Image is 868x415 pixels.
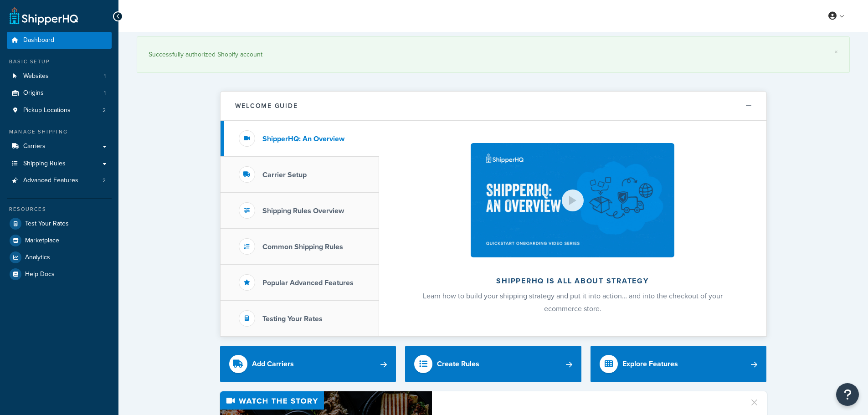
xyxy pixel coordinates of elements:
[622,358,678,370] div: Explore Features
[7,58,112,66] div: Basic Setup
[405,346,581,382] a: Create Rules
[104,72,106,80] span: 1
[836,383,859,406] button: Open Resource Center
[403,277,742,285] h2: ShipperHQ is all about strategy
[262,243,343,251] h3: Common Shipping Rules
[7,85,112,102] a: Origins1
[262,171,307,179] h3: Carrier Setup
[7,68,112,85] li: Websites
[7,128,112,136] div: Manage Shipping
[23,89,44,97] span: Origins
[471,143,674,257] img: ShipperHQ is all about strategy
[23,160,66,168] span: Shipping Rules
[7,205,112,213] div: Resources
[23,177,78,184] span: Advanced Features
[7,102,112,119] a: Pickup Locations2
[7,85,112,102] li: Origins
[7,102,112,119] li: Pickup Locations
[149,48,838,61] div: Successfully authorized Shopify account
[262,135,344,143] h3: ShipperHQ: An Overview
[7,215,112,232] a: Test Your Rates
[7,32,112,49] a: Dashboard
[7,172,112,189] li: Advanced Features
[221,92,766,121] button: Welcome Guide
[7,155,112,172] a: Shipping Rules
[7,232,112,249] a: Marketplace
[25,220,69,228] span: Test Your Rates
[23,107,71,114] span: Pickup Locations
[25,254,50,261] span: Analytics
[25,271,55,278] span: Help Docs
[262,279,354,287] h3: Popular Advanced Features
[252,358,294,370] div: Add Carriers
[7,138,112,155] a: Carriers
[220,346,396,382] a: Add Carriers
[262,207,344,215] h3: Shipping Rules Overview
[104,89,106,97] span: 1
[235,102,298,109] h2: Welcome Guide
[23,72,49,80] span: Websites
[7,266,112,282] a: Help Docs
[591,346,767,382] a: Explore Features
[23,143,46,150] span: Carriers
[437,358,479,370] div: Create Rules
[834,48,838,56] a: ×
[423,291,723,314] span: Learn how to build your shipping strategy and put it into action… and into the checkout of your e...
[262,315,323,323] h3: Testing Your Rates
[23,36,54,44] span: Dashboard
[7,172,112,189] a: Advanced Features2
[7,249,112,266] a: Analytics
[7,68,112,85] a: Websites1
[103,177,106,184] span: 2
[103,107,106,114] span: 2
[25,237,59,245] span: Marketplace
